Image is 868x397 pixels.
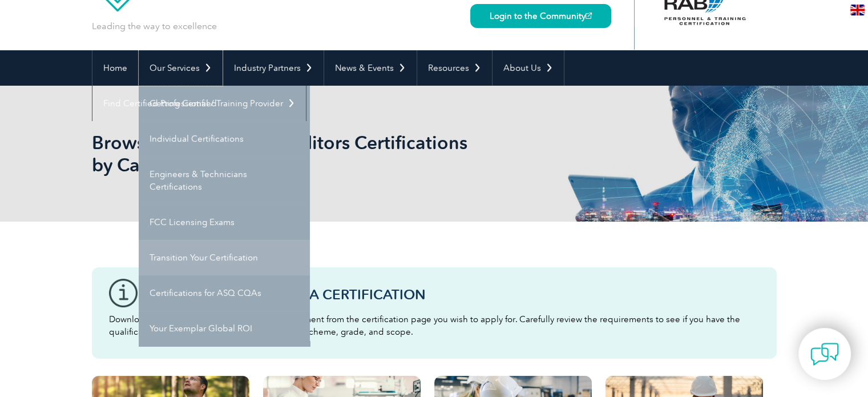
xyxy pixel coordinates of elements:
a: Transition Your Certification [139,240,310,275]
h3: Before You Apply For a Certification [143,287,760,302]
a: Our Services [139,50,223,86]
a: Individual Certifications [139,121,310,157]
a: Engineers & Technicians Certifications [139,157,310,204]
img: contact-chat.png [810,340,839,368]
a: Home [92,50,138,86]
a: Your Exemplar Global ROI [139,311,310,346]
p: Download the “Certification Requirements” document from the certification page you wish to apply ... [109,313,760,338]
h1: Browse All Individual Auditors Certifications by Category [92,131,530,176]
a: Certifications for ASQ CQAs [139,275,310,311]
a: News & Events [324,50,417,86]
a: About Us [492,50,564,86]
a: Find Certified Professional / Training Provider [92,86,306,121]
p: Leading the way to excellence [92,20,217,33]
a: Industry Partners [223,50,324,86]
a: Login to the Community [470,4,611,28]
img: open_square.png [586,13,592,19]
a: FCC Licensing Exams [139,204,310,240]
a: Resources [417,50,492,86]
img: en [850,5,865,15]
